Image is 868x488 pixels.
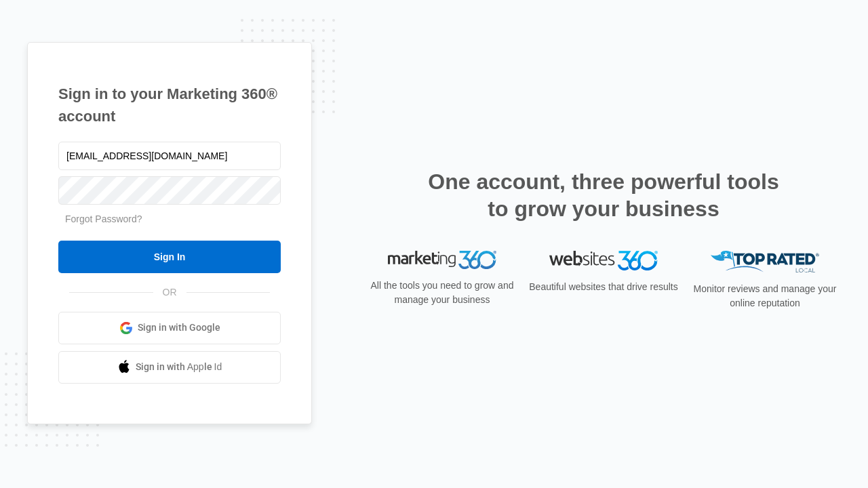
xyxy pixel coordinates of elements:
[528,280,679,294] p: Beautiful websites that drive results
[549,251,658,270] img: Websites 360
[388,251,496,270] img: Marketing 360
[58,312,281,344] a: Sign in with Google
[58,83,281,127] h1: Sign in to your Marketing 360® account
[153,285,186,300] span: OR
[424,168,783,222] h2: One account, three powerful tools to grow your business
[138,321,220,335] span: Sign in with Google
[58,351,281,384] a: Sign in with Apple Id
[65,213,142,224] a: Forgot Password?
[136,360,222,374] span: Sign in with Apple Id
[58,142,281,170] input: Email
[366,279,518,307] p: All the tools you need to grow and manage your business
[689,282,841,310] p: Monitor reviews and manage your online reputation
[711,251,819,273] img: Top Rated Local
[58,241,281,273] input: Sign In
